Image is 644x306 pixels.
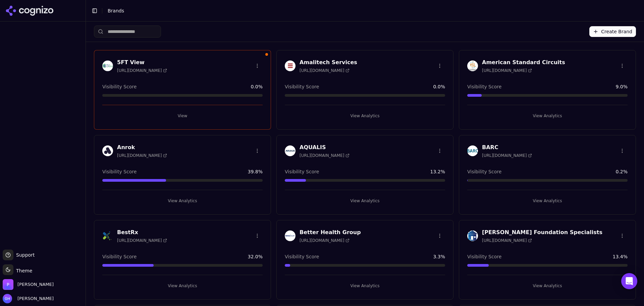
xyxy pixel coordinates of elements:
[467,280,628,291] button: View Analytics
[300,143,350,151] h3: AQUALIS
[467,253,501,260] span: Visibility Score
[102,145,113,156] img: Anrok
[13,252,35,258] span: Support
[102,195,263,206] button: View Analytics
[482,143,532,151] h3: BARC
[433,253,445,260] span: 3.3 %
[102,230,113,241] img: BestRx
[102,280,263,291] button: View Analytics
[285,111,445,121] button: View Analytics
[117,238,167,243] span: [URL][DOMAIN_NAME]
[108,7,625,14] nav: breadcrumb
[300,238,350,243] span: [URL][DOMAIN_NAME]
[285,280,445,291] button: View Analytics
[285,195,445,206] button: View Analytics
[300,68,350,73] span: [URL][DOMAIN_NAME]
[3,294,12,303] img: Grace Hallen
[285,168,319,175] span: Visibility Score
[102,253,137,260] span: Visibility Score
[102,83,137,90] span: Visibility Score
[13,268,32,273] span: Theme
[613,253,628,260] span: 13.4 %
[285,83,319,90] span: Visibility Score
[102,111,263,121] button: View
[615,83,628,90] span: 9.0 %
[433,83,445,90] span: 0.0 %
[251,83,263,90] span: 0.0 %
[285,253,319,260] span: Visibility Score
[482,238,532,243] span: [URL][DOMAIN_NAME]
[300,228,361,236] h3: Better Health Group
[3,279,13,290] img: Perrill
[589,26,636,37] button: Create Brand
[3,279,54,290] button: Open organization switcher
[117,58,167,67] h3: 5FT View
[482,58,565,67] h3: American Standard Circuits
[467,168,501,175] span: Visibility Score
[467,60,478,71] img: American Standard Circuits
[430,168,445,175] span: 13.2 %
[248,253,263,260] span: 32.0 %
[108,8,124,13] span: Brands
[621,273,637,289] div: Open Intercom Messenger
[467,195,628,206] button: View Analytics
[467,111,628,121] button: View Analytics
[117,153,167,158] span: [URL][DOMAIN_NAME]
[300,58,357,67] h3: Amalitech Services
[102,60,113,71] img: 5FT View
[117,68,167,73] span: [URL][DOMAIN_NAME]
[117,228,167,236] h3: BestRx
[15,296,54,302] span: [PERSON_NAME]
[3,294,54,303] button: Open user button
[102,168,137,175] span: Visibility Score
[615,168,628,175] span: 0.2 %
[285,60,296,71] img: Amalitech Services
[117,143,167,151] h3: Anrok
[285,145,296,156] img: AQUALIS
[482,68,532,73] span: [URL][DOMAIN_NAME]
[467,230,478,241] img: Cantey Foundation Specialists
[285,230,296,241] img: Better Health Group
[467,145,478,156] img: BARC
[482,153,532,158] span: [URL][DOMAIN_NAME]
[482,228,602,236] h3: [PERSON_NAME] Foundation Specialists
[300,153,350,158] span: [URL][DOMAIN_NAME]
[248,168,263,175] span: 39.8 %
[467,83,501,90] span: Visibility Score
[17,281,54,288] span: Perrill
